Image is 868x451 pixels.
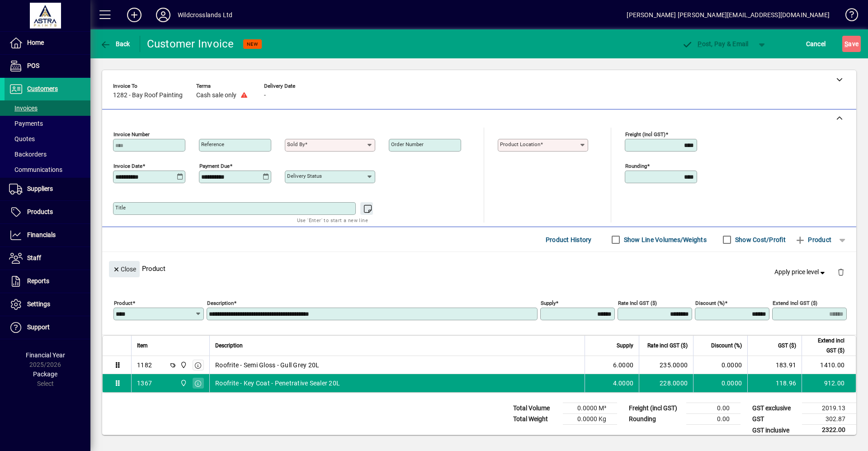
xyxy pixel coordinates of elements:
[795,233,831,247] span: Product
[804,36,828,52] button: Cancel
[100,40,130,47] span: Back
[196,92,236,99] span: Cash sale only
[113,262,136,277] span: Close
[137,341,148,351] span: Item
[625,163,647,169] mat-label: Rounding
[120,7,149,23] button: Add
[27,39,44,46] span: Home
[771,264,830,280] button: Apply price level
[830,261,852,283] button: Delete
[682,40,749,47] span: ost, Pay & Email
[624,414,686,425] td: Rounding
[9,151,47,158] span: Backorders
[839,2,857,31] a: Knowledge Base
[711,341,742,351] span: Discount (%)
[627,8,830,22] div: [PERSON_NAME] [PERSON_NAME][EMAIL_ADDRESS][DOMAIN_NAME]
[747,356,802,374] td: 183.91
[109,261,140,277] button: Close
[5,32,90,54] a: Home
[178,8,232,22] div: Wildcrosslands Ltd
[27,62,39,69] span: POS
[287,173,322,179] mat-label: Delivery status
[199,163,230,169] mat-label: Payment due
[5,162,90,177] a: Communications
[647,341,688,351] span: Rate incl GST ($)
[9,104,38,112] span: Invoices
[686,414,741,425] td: 0.00
[693,356,747,374] td: 0.0000
[542,232,595,248] button: Product History
[625,131,665,138] mat-label: Freight (incl GST)
[27,185,53,192] span: Suppliers
[27,85,58,92] span: Customers
[5,247,90,270] a: Staff
[802,414,856,425] td: 302.87
[114,300,132,306] mat-label: Product
[563,403,617,414] td: 0.0000 M³
[26,351,65,359] span: Financial Year
[748,414,802,425] td: GST
[500,141,540,147] mat-label: Product location
[613,379,634,388] span: 4.0000
[215,379,340,388] span: Roofrite - Key Coat - Penetrative Sealer 20L
[509,414,563,425] td: Total Weight
[9,166,62,173] span: Communications
[113,131,150,138] mat-label: Invoice number
[215,341,243,351] span: Description
[693,374,747,392] td: 0.0000
[98,36,132,52] button: Back
[617,341,633,351] span: Supply
[622,235,707,244] label: Show Line Volumes/Weights
[27,300,50,308] span: Settings
[541,300,556,306] mat-label: Supply
[563,414,617,425] td: 0.0000 Kg
[5,293,90,316] a: Settings
[113,163,142,169] mat-label: Invoice date
[830,268,852,276] app-page-header-button: Delete
[5,201,90,223] a: Products
[778,341,796,351] span: GST ($)
[844,40,848,47] span: S
[748,403,802,414] td: GST exclusive
[5,147,90,162] a: Backorders
[842,36,861,52] button: Save
[90,36,140,52] app-page-header-button: Back
[113,92,183,99] span: 1282 - Bay Roof Painting
[802,374,856,392] td: 912.00
[733,235,786,244] label: Show Cost/Profit
[773,300,817,306] mat-label: Extend incl GST ($)
[5,316,90,339] a: Support
[802,425,856,436] td: 2322.00
[624,403,686,414] td: Freight (incl GST)
[645,379,688,388] div: 228.0000
[33,370,57,378] span: Package
[201,141,224,147] mat-label: Reference
[115,204,126,211] mat-label: Title
[102,252,856,285] div: Product
[391,141,424,147] mat-label: Order number
[27,254,41,261] span: Staff
[5,178,90,200] a: Suppliers
[806,37,826,51] span: Cancel
[686,403,741,414] td: 0.00
[9,120,43,127] span: Payments
[27,231,56,238] span: Financials
[137,379,152,388] div: 1367
[695,300,725,306] mat-label: Discount (%)
[748,425,802,436] td: GST inclusive
[613,361,634,370] span: 6.0000
[27,323,50,331] span: Support
[137,361,152,370] div: 1182
[264,92,266,99] span: -
[207,300,234,306] mat-label: Description
[807,336,844,356] span: Extend incl GST ($)
[546,233,592,247] span: Product History
[27,208,53,215] span: Products
[618,300,657,306] mat-label: Rate incl GST ($)
[215,361,319,370] span: Roofrite - Semi Gloss - Gull Grey 20L
[247,41,258,47] span: NEW
[678,36,753,52] button: Post, Pay & Email
[5,270,90,293] a: Reports
[5,116,90,131] a: Payments
[5,131,90,147] a: Quotes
